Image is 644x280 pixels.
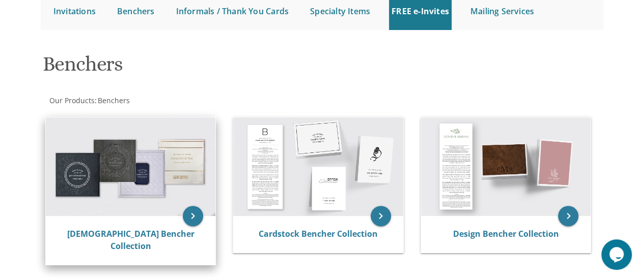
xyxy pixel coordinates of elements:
span: Benchers [98,96,130,105]
a: keyboard_arrow_right [371,206,391,226]
a: [DEMOGRAPHIC_DATA] Bencher Collection [67,228,194,252]
a: keyboard_arrow_right [183,206,203,226]
img: Judaica Bencher Collection [46,117,216,216]
img: Design Bencher Collection [421,117,591,216]
a: Benchers [97,96,130,105]
h1: Benchers [43,53,410,83]
a: Our Products [48,96,95,105]
div: : [41,96,322,106]
a: Design Bencher Collection [453,228,559,239]
a: Cardstock Bencher Collection [259,228,378,239]
a: keyboard_arrow_right [558,206,578,226]
iframe: chat widget [601,239,634,270]
img: Cardstock Bencher Collection [233,117,403,216]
